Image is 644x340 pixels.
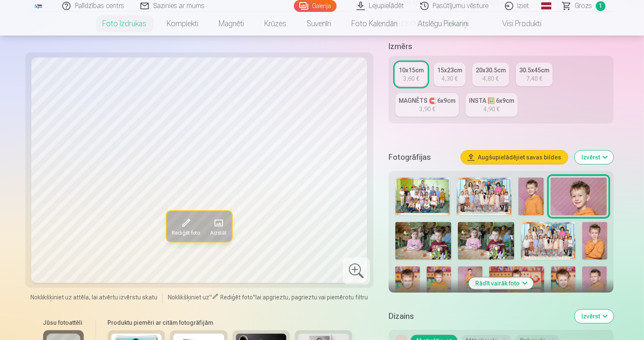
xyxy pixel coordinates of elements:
[596,1,606,11] span: 1
[469,277,534,289] button: Rādīt vairāk foto
[30,293,157,302] span: Noklikšķiniet uz attēla, lai atvērtu izvērstu skatu
[441,74,458,83] div: 4,30 €
[466,93,518,117] a: INSTA 🖼️ 6x9cm4,90 €
[482,74,499,83] div: 4,80 €
[389,151,455,163] h5: Fotogrāfijas
[255,12,297,36] a: Krūzes
[419,105,435,113] div: 3,90 €
[253,294,255,301] span: "
[472,63,509,86] a: 20x30.5cm4,80 €
[157,12,209,36] a: Komplekti
[167,211,205,242] button: Rediģēt foto
[575,1,592,11] span: Grozs
[205,211,232,242] button: Aizstāt
[210,230,227,237] span: Aizstāt
[469,96,514,105] div: INSTA 🖼️ 6x9cm
[395,93,459,117] a: MAGNĒTS 🧲 6x9cm3,90 €
[297,12,342,36] a: Suvenīri
[399,96,455,105] div: MAGNĒTS 🧲 6x9cm
[209,12,255,36] a: Magnēti
[389,41,614,52] h5: Izmērs
[93,12,157,36] a: Foto izdrukas
[104,318,356,327] h6: Produktu piemēri ar citām fotogrāfijām
[526,74,542,83] div: 7,40 €
[575,310,614,323] button: Izvērst
[389,310,568,322] h5: Dizains
[168,294,209,301] span: Noklikšķiniet uz
[399,66,424,74] div: 10x15cm
[172,230,200,237] span: Rediģēt foto
[437,66,462,74] div: 15x23cm
[476,66,506,74] div: 20x30.5cm
[479,12,552,36] a: Visi produkti
[516,63,553,86] a: 30.5x45cm7,40 €
[342,12,408,36] a: Foto kalendāri
[220,294,253,301] span: Rediģēt foto
[434,63,466,86] a: 15x23cm4,30 €
[43,318,84,327] h6: Jūsu fotoattēli
[519,66,549,74] div: 30.5x45cm
[395,63,427,86] a: 10x15cm3,60 €
[209,294,212,301] span: "
[255,294,368,301] span: lai apgrieztu, pagrieztu vai piemērotu filtru
[483,105,499,113] div: 4,90 €
[403,74,419,83] div: 3,60 €
[34,3,43,8] img: /fa1
[461,151,568,164] button: Augšupielādējiet savas bildes
[408,12,479,36] a: Atslēgu piekariņi
[575,151,614,164] button: Izvērst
